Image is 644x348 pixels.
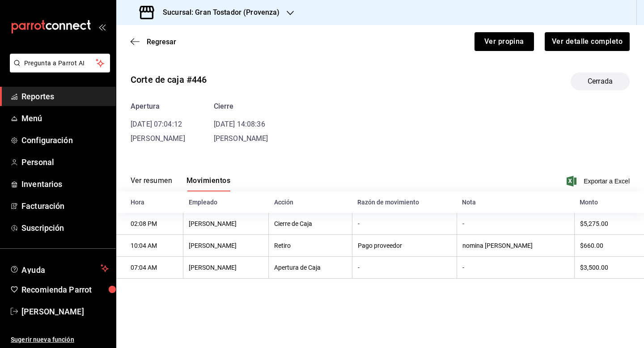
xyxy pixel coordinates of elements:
[574,213,644,235] th: $5,275.00
[214,120,265,128] time: [DATE] 14:08:36
[131,120,182,128] time: [DATE] 07:04:12
[545,32,630,51] button: Ver detalle completo
[574,257,644,279] th: $3,500.00
[457,235,574,257] th: nomina [PERSON_NAME]
[21,222,109,234] span: Suscripción
[24,59,96,68] span: Pregunta a Parrot AI
[147,38,176,46] span: Regresar
[21,90,109,102] span: Reportes
[6,65,110,74] a: Pregunta a Parrot AI
[183,257,269,279] th: [PERSON_NAME]
[183,191,269,213] th: Empleado
[352,213,457,235] th: -
[131,38,176,46] button: Regresar
[186,176,230,191] button: Movimientos
[574,191,644,213] th: Monto
[457,213,574,235] th: -
[21,284,109,296] span: Recomienda Parrot
[269,191,352,213] th: Acción
[21,156,109,168] span: Personal
[269,213,352,235] th: Cierre de Caja
[21,112,109,124] span: Menú
[582,76,618,87] span: Cerrada
[214,101,268,112] div: Cierre
[475,32,534,51] button: Ver propina
[98,23,106,30] button: open_drawer_menu
[10,54,110,72] button: Pregunta a Parrot AI
[21,263,97,274] span: Ayuda
[21,306,109,318] span: [PERSON_NAME]
[21,200,109,212] span: Facturación
[156,7,280,18] h3: Sucursal: Gran Tostador (Provenza)
[116,213,183,235] th: 02:08 PM
[568,176,630,187] button: Exportar a Excel
[116,257,183,279] th: 07:04 AM
[131,134,185,143] span: [PERSON_NAME]
[352,235,457,257] th: Pago proveedor
[11,335,109,344] span: Sugerir nueva función
[352,191,457,213] th: Razón de movimiento
[21,178,109,190] span: Inventarios
[131,176,172,191] button: Ver resumen
[574,235,644,257] th: $660.00
[131,101,185,112] div: Apertura
[131,73,207,86] div: Corte de caja #446
[116,235,183,257] th: 10:04 AM
[457,257,574,279] th: -
[116,191,183,213] th: Hora
[131,176,230,191] div: navigation tabs
[21,134,109,146] span: Configuración
[214,134,268,143] span: [PERSON_NAME]
[183,235,269,257] th: [PERSON_NAME]
[269,235,352,257] th: Retiro
[352,257,457,279] th: -
[183,213,269,235] th: [PERSON_NAME]
[457,191,574,213] th: Nota
[269,257,352,279] th: Apertura de Caja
